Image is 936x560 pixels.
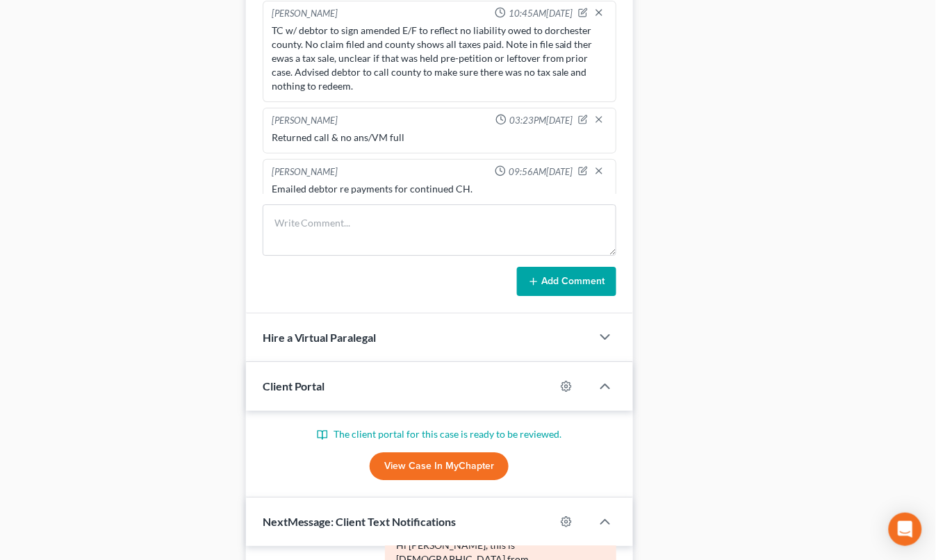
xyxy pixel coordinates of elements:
p: The client portal for this case is ready to be reviewed. [263,427,616,441]
div: TC w/ debtor to sign amended E/F to reflect no liability owed to dorchester county. No claim file... [272,24,607,93]
span: 09:56AM[DATE] [509,165,573,179]
div: Returned call & no ans/VM full [272,131,607,145]
div: [PERSON_NAME] [272,7,338,21]
div: Emailed debtor re payments for continued CH. [272,182,607,196]
span: 10:45AM[DATE] [509,7,573,20]
button: Add Comment [517,267,616,296]
span: Hire a Virtual Paralegal [263,331,377,344]
span: Client Portal [263,379,325,393]
a: View Case in MyChapter [370,452,509,480]
div: Open Intercom Messenger [889,513,922,546]
div: [PERSON_NAME] [272,114,338,128]
span: NextMessage: Client Text Notifications [263,515,457,528]
div: [PERSON_NAME] [272,165,338,179]
span: 03:23PM[DATE] [509,114,573,127]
